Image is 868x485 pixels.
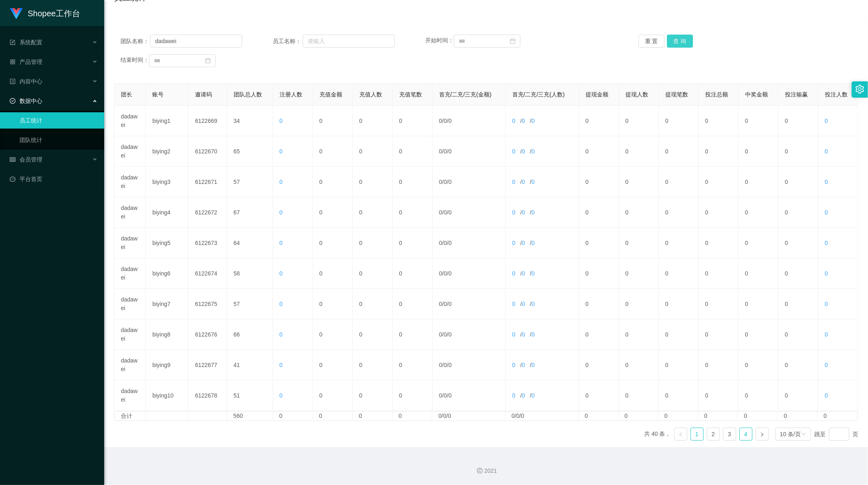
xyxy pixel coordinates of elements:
i: 图标: check-circle-o [10,98,15,104]
td: 0 [393,380,433,411]
i: 图标: setting [855,85,864,94]
span: 0 [531,118,535,124]
td: 0 [313,136,353,167]
img: logo.9652507e.png [10,8,23,20]
td: 65 [227,136,273,167]
span: 0 [448,240,452,246]
td: 0 [353,412,393,420]
td: 0 [393,319,433,350]
span: 0 [825,240,828,246]
td: 0 [699,106,739,136]
span: 0 [444,362,447,368]
td: 0 [619,197,659,228]
td: 560 [227,412,273,420]
td: 0 [313,350,353,380]
span: 员工名称： [273,37,302,46]
span: 结束时间： [120,57,149,63]
span: 0 [825,209,828,216]
span: 0 [448,301,452,307]
span: 0 [522,240,525,246]
span: 0 [531,301,535,307]
td: 34 [227,106,273,136]
span: 0 [531,270,535,277]
span: 0 [444,270,447,277]
span: 0 [512,392,516,399]
td: 58 [227,258,273,289]
td: 0 [619,258,659,289]
td: biying8 [146,319,188,350]
span: 0 [531,392,535,399]
td: 0 [739,167,778,197]
td: dadawei [114,106,146,136]
td: 0 [353,106,393,136]
span: 0 [825,392,828,399]
td: 0 [699,228,739,258]
td: 0 [619,106,659,136]
span: 0 [448,270,452,277]
td: 0 [619,319,659,350]
a: 团队统计 [20,132,98,148]
button: 查 询 [667,35,693,48]
span: 0 [531,148,535,155]
td: / / [433,258,506,289]
td: 0 [393,258,433,289]
span: 0 [448,179,452,185]
td: 0 [353,197,393,228]
td: 0 [313,167,353,197]
td: 66 [227,319,273,350]
span: 0 [444,118,447,124]
span: 0 [444,209,447,216]
span: 0 [448,362,452,368]
span: 0 [825,362,828,368]
td: 0 [353,167,393,197]
td: 0 [353,228,393,258]
td: 0 [659,197,699,228]
td: 0 [353,319,393,350]
td: 57 [227,289,273,319]
td: 0 [659,380,699,411]
td: 6122677 [188,350,227,380]
td: 6122672 [188,197,227,228]
td: 0/0/0 [432,412,505,420]
span: 0 [280,240,283,246]
span: 0 [444,240,447,246]
td: / / [433,289,506,319]
td: / / [433,136,506,167]
td: 0 [739,319,778,350]
td: 0 [579,106,619,136]
td: 0 [778,197,818,228]
span: 0 [280,118,283,124]
td: 0 [778,228,818,258]
span: 0 [439,118,442,124]
td: 0 [579,197,619,228]
td: 0 [579,167,619,197]
td: 0 [699,167,739,197]
span: 0 [444,392,447,399]
td: 0 [393,167,433,197]
td: / / [506,319,579,350]
td: 6122673 [188,228,227,258]
td: 0 [393,106,433,136]
a: 4 [740,428,752,440]
td: 0 [619,289,659,319]
span: 0 [444,331,447,338]
span: 0 [825,148,828,155]
span: 数据中心 [10,98,42,104]
td: 6122676 [188,319,227,350]
td: / / [506,136,579,167]
td: 0 [393,228,433,258]
span: 首充/二充/三充(金额) [439,91,492,98]
span: 0 [522,209,525,216]
td: 合计 [115,412,146,420]
td: 0 [579,289,619,319]
td: 0 [739,289,778,319]
td: dadawei [114,350,146,380]
span: 0 [444,179,447,185]
span: 0 [522,179,525,185]
td: 0 [313,319,353,350]
td: 6122674 [188,258,227,289]
span: 投注总额 [705,91,728,98]
td: 0 [659,136,699,167]
td: dadawei [114,197,146,228]
span: 0 [280,179,283,185]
